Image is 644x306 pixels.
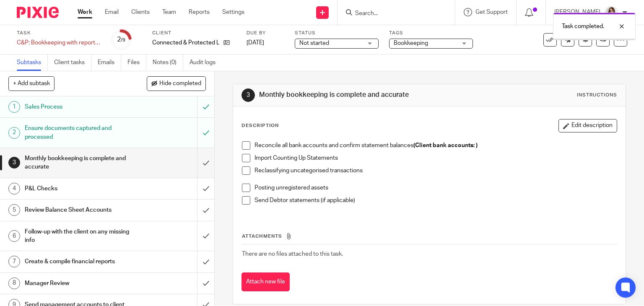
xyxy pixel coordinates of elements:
div: C&amp;P: Bookkeeping with report - August [17,39,101,47]
div: 8 [8,277,20,289]
h1: Ensure documents captured and processed [25,122,134,143]
a: Reports [189,8,210,16]
div: 6 [8,230,20,242]
span: Bookkeeping [394,40,428,46]
div: 5 [8,204,20,216]
a: Team [162,8,176,16]
button: Attach new file [241,272,290,291]
img: Pixie [17,7,59,18]
h1: Monthly bookkeeping is complete and accurate [25,152,134,174]
p: Import Counting Up Statements [254,154,617,162]
a: Clients [131,8,150,16]
p: Reclassifying uncategorised transactions [254,166,617,175]
p: Task completed. [562,22,604,31]
span: Not started [299,40,329,46]
span: There are no files attached to this task. [242,251,343,257]
label: Client [152,30,236,36]
span: Hide completed [159,80,201,87]
h1: Review Balance Sheet Accounts [25,204,134,216]
div: 7 [8,256,20,267]
a: Emails [98,54,121,71]
a: Email [105,8,119,16]
div: 3 [8,157,20,169]
div: 2 [117,35,125,44]
span: [DATE] [247,40,264,46]
strong: (Client bank accounts: ) [413,143,478,148]
button: + Add subtask [8,76,55,91]
label: Status [295,30,379,36]
button: Edit description [558,119,617,132]
h1: P&L Checks [25,182,134,195]
a: Client tasks [54,54,91,71]
label: Due by [247,30,284,36]
a: Notes (0) [153,54,183,71]
div: 2 [8,127,20,139]
a: Settings [222,8,244,16]
a: Work [78,8,92,16]
div: 4 [8,183,20,194]
p: Posting unregistered assets [254,184,617,192]
h1: Manager Review [25,277,134,290]
h1: Monthly bookkeeping is complete and accurate [259,91,447,99]
div: 1 [8,101,20,113]
button: Hide completed [147,76,206,91]
p: Connected & Protected Ltd [152,39,219,47]
h1: Sales Process [25,101,134,113]
div: 3 [241,88,255,102]
div: Instructions [577,92,617,99]
span: Attachments [242,234,282,239]
h1: Follow-up with the client on any missing info [25,226,134,247]
div: C&P: Bookkeeping with report - August [17,39,101,47]
p: Description [241,122,279,129]
img: Caroline%20-%20HS%20-%20LI.png [605,6,618,19]
p: Reconcile all bank accounts and confirm statement balances [254,141,617,150]
a: Subtasks [17,54,48,71]
small: /9 [121,38,125,42]
h1: Create & compile financial reports [25,255,134,268]
a: Files [127,54,146,71]
a: Audit logs [190,54,222,71]
p: Send Debtor statements (if applicable) [254,196,617,205]
label: Task [17,30,101,36]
